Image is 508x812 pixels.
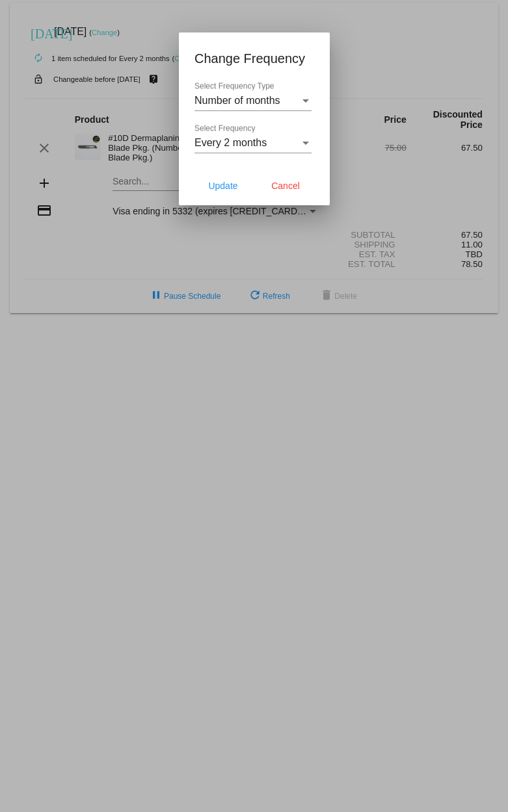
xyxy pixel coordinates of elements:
[194,95,312,107] mat-select: Select Frequency Type
[194,137,312,149] mat-select: Select Frequency
[194,95,280,106] span: Number of months
[194,48,314,69] h1: Change Frequency
[271,181,300,191] span: Cancel
[257,174,314,197] button: Cancel
[208,181,237,191] span: Update
[194,137,267,148] span: Every 2 months
[194,174,252,197] button: Update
